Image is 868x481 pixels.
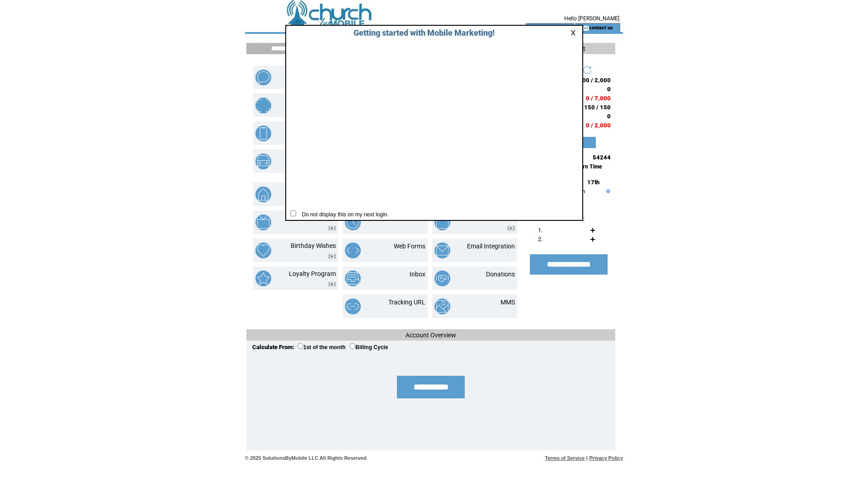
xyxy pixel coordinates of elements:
img: account_icon.gif [540,24,547,32]
img: video.png [507,226,515,231]
label: 1st of the month [297,344,345,350]
span: Hello [PERSON_NAME] [564,15,619,22]
span: Account Overview [406,332,456,339]
a: Birthday Wishes [291,242,336,249]
span: © 2025 SolutionsByMobile LLC All Rights Reserved [245,455,367,461]
img: mobile-websites.png [255,126,271,141]
a: Terms of Service [545,455,585,461]
span: | [586,455,588,461]
span: Do not display this on my next login. [297,211,389,218]
span: 150 / 150 [584,104,611,111]
img: birthday-wishes.png [255,243,271,258]
input: Billing Cycle [349,343,355,349]
img: donations.png [434,271,450,286]
img: video.png [328,226,336,231]
span: 2,000 / 2,000 [573,77,611,84]
a: contact us [589,24,613,30]
img: contact_us_icon.gif [582,24,589,32]
img: property-listing.png [255,187,271,202]
span: Getting started with Mobile Marketing! [344,28,495,37]
label: Billing Cycle [349,344,388,350]
a: Loyalty Program [289,270,336,277]
img: inbox.png [345,271,361,286]
img: help.gif [604,189,610,193]
span: Calculate From: [252,344,294,350]
img: scheduled-tasks.png [345,215,361,230]
span: 0 [607,113,611,120]
span: 0 [607,86,611,93]
img: mms.png [434,299,450,314]
img: mobile-coupons.png [255,98,271,113]
span: 0 / 7,000 [586,95,611,102]
a: Inbox [410,271,425,278]
img: loyalty-program.png [255,271,271,286]
img: tracking-url.png [345,299,361,314]
span: 2. [538,236,542,243]
img: text-to-screen.png [255,215,271,230]
a: Email Integration [467,243,515,250]
img: video.png [328,282,336,287]
img: vehicle-listing.png [255,154,271,169]
img: text-to-win.png [434,215,450,230]
input: 1st of the month [297,343,303,349]
span: 0 / 2,000 [586,122,611,129]
img: email-integration.png [434,243,450,258]
span: 54244 [593,154,611,161]
span: 1. [538,227,542,233]
a: Web Forms [394,243,425,250]
span: Eastern Time [569,163,602,170]
img: text-blast.png [255,70,271,85]
a: Privacy Policy [589,455,623,461]
span: 17th [587,179,599,186]
img: video.png [328,254,336,259]
a: Donations [486,271,515,278]
a: Tracking URL [388,299,425,306]
a: MMS [500,299,515,306]
img: web-forms.png [345,243,361,258]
